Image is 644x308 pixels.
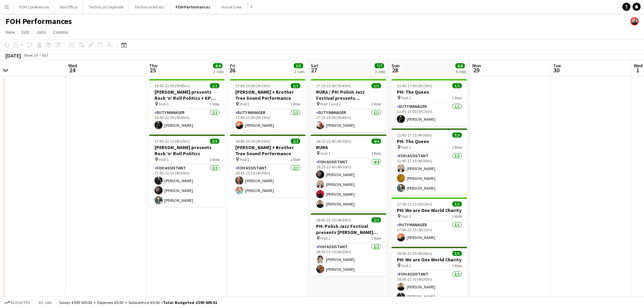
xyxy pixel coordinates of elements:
[36,29,46,35] span: Jobs
[14,0,55,14] button: FOH Conferences
[19,28,32,37] a: Edit
[129,0,170,14] button: Technical Artistic
[3,299,31,306] button: Budgeted
[5,16,72,26] h1: FOH Performances
[42,53,49,58] div: BST
[22,53,39,58] span: Week 39
[3,28,18,37] a: View
[11,300,30,305] span: Budgeted
[55,0,83,14] button: Box Office
[163,300,217,305] span: Total Budgeted £590 609.81
[59,300,217,305] div: Salary £590 609.81 + Expenses £0.00 + Subsistence £0.00 =
[22,29,29,35] span: Edit
[83,0,129,14] button: Technical Corporate
[37,300,53,305] span: All jobs
[630,17,639,25] app-user-avatar: PERM Chris Nye
[216,0,247,14] button: House Crew
[33,28,49,37] a: Jobs
[5,52,21,59] div: [DATE]
[50,28,71,37] a: Comms
[5,29,15,35] span: View
[53,29,68,35] span: Comms
[170,0,216,14] button: FOH Performances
